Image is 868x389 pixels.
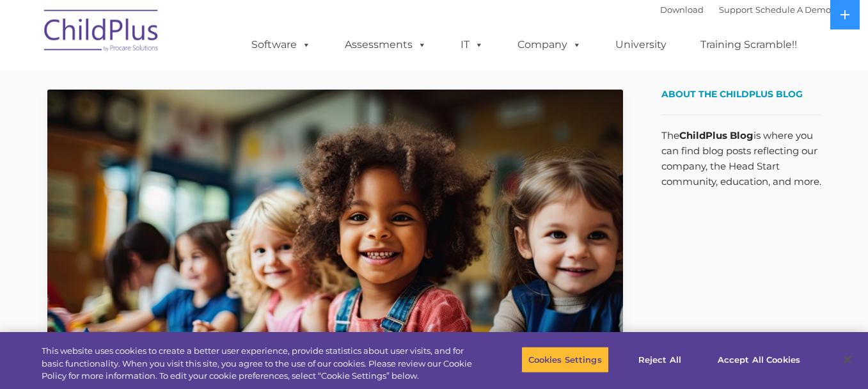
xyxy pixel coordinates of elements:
[688,32,810,58] a: Training Scramble!!
[521,346,609,373] button: Cookies Settings
[719,4,753,15] a: Support
[660,4,831,15] font: |
[661,88,803,100] span: About the ChildPlus Blog
[660,4,704,15] a: Download
[603,32,679,58] a: University
[661,128,821,189] p: The is where you can find blog posts reflecting our company, the Head Start community, education,...
[679,129,754,141] strong: ChildPlus Blog
[505,32,594,58] a: Company
[448,32,496,58] a: IT
[755,4,831,15] a: Schedule A Demo
[711,346,807,373] button: Accept All Cookies
[332,32,439,58] a: Assessments
[620,346,700,373] button: Reject All
[833,345,862,374] button: Close
[38,1,166,65] img: ChildPlus by Procare Solutions
[42,345,477,383] div: This website uses cookies to create a better user experience, provide statistics about user visit...
[239,32,324,58] a: Software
